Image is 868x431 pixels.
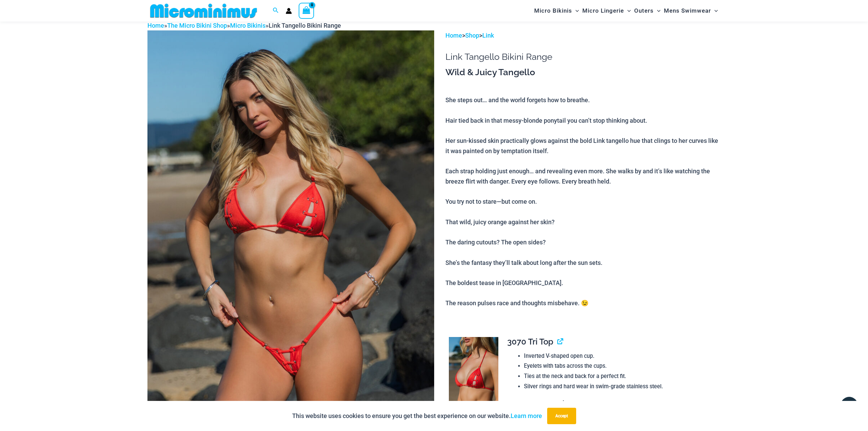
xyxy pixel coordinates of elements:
span: Menu Toggle [624,2,631,19]
span: Mens Swimwear [664,2,711,19]
a: Home [147,22,164,29]
span: Menu Toggle [711,2,718,19]
p: > > [445,30,721,41]
a: The Micro Bikini Shop [167,22,227,29]
a: Home [445,32,462,39]
span: $ [561,400,566,408]
a: Learn more [511,412,542,419]
span: 3070 Tri Top [507,337,553,347]
a: View Shopping Cart, empty [299,3,314,18]
span: Menu Toggle [572,2,579,19]
a: Search icon link [273,6,279,15]
img: MM SHOP LOGO FLAT [147,3,260,18]
p: This website uses cookies to ensure you get the best experience on our website. [292,411,542,421]
p: She steps out… and the world forgets how to breathe. Hair tied back in that messy-blonde ponytail... [445,95,721,308]
li: Ties at the neck and back for a perfect fit. [524,371,715,381]
a: Micro Bikinis [230,22,266,29]
a: OutersMenu ToggleMenu Toggle [632,2,662,19]
span: » » » [147,22,341,29]
a: Micro BikinisMenu ToggleMenu Toggle [532,2,581,19]
a: Account icon link [286,8,292,14]
a: Link [482,32,494,39]
li: Silver rings and hard wear in swim-grade stainless steel. [524,381,715,392]
a: Micro LingerieMenu ToggleMenu Toggle [581,2,632,19]
label: Add to Cart for [507,400,604,408]
span: Menu Toggle [654,2,660,19]
a: Shop [465,32,479,39]
a: Mens SwimwearMenu ToggleMenu Toggle [662,2,720,19]
button: Accept [547,408,576,424]
span: Micro Lingerie [582,2,624,19]
h1: Link Tangello Bikini Range [445,52,721,62]
li: Inverted V-shaped open cup. [524,351,715,361]
img: Link Tangello 3070 Tri Top [449,337,498,412]
li: Eyelets with tabs across the cups. [524,361,715,371]
span: Link Tangello Bikini Range [269,22,341,29]
span: Outers [634,2,654,19]
span: Micro Bikinis [534,2,572,19]
h3: Wild & Juicy Tangello [445,67,721,78]
nav: Site Navigation [531,1,721,21]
